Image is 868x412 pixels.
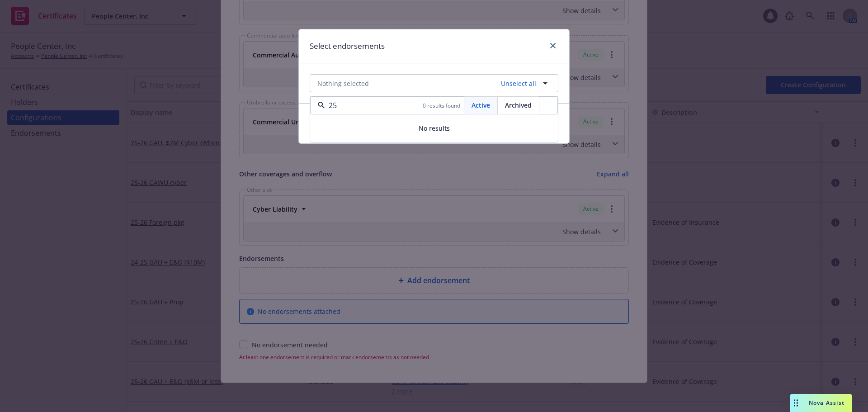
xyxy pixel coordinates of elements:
div: Drag to move [790,394,802,412]
a: close [547,40,558,51]
span: 0 results found [423,102,460,109]
input: Filter by keyword [325,100,423,111]
h1: Select endorsements [310,40,385,52]
a: Unselect all [497,79,536,88]
button: Nova Assist [790,394,852,412]
button: Nothing selectedUnselect all [310,74,558,92]
span: Nothing selected [317,79,369,88]
span: Archived [505,100,532,110]
span: Active [472,100,490,110]
span: No results [310,114,558,142]
span: Nova Assist [809,399,844,407]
